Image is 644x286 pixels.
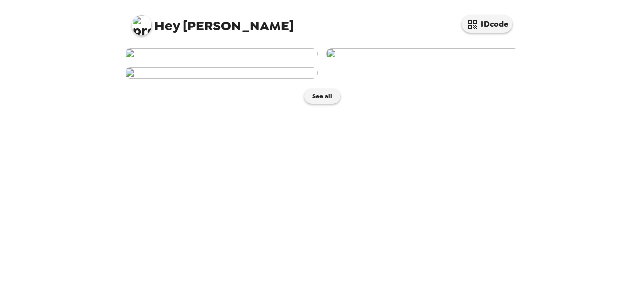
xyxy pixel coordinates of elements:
[304,89,340,104] button: See all
[462,15,512,33] button: IDcode
[125,48,318,59] img: user-266708
[326,48,519,59] img: user-266707
[132,10,294,33] span: [PERSON_NAME]
[125,67,318,79] img: user-266704
[132,15,152,35] img: profile pic
[154,17,180,35] span: Hey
